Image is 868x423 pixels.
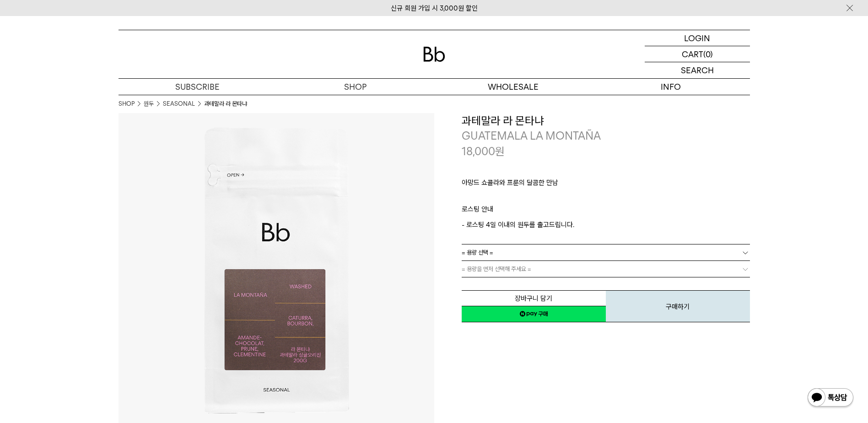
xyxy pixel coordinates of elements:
p: CART [682,46,703,62]
p: INFO [592,79,750,95]
p: (0) [703,46,713,62]
p: ㅤ [462,193,750,204]
a: LOGIN [645,30,750,46]
a: 신규 회원 가입 시 3,000원 할인 [391,4,478,12]
h3: 과테말라 라 몬타냐 [462,113,750,129]
a: SHOP [119,99,135,108]
a: 원두 [144,99,154,108]
p: - 로스팅 4일 이내의 원두를 출고드립니다. [462,219,750,230]
img: 카카오톡 채널 1:1 채팅 버튼 [807,387,854,409]
a: CART (0) [645,46,750,62]
button: 구매하기 [606,290,750,322]
p: 로스팅 안내 [462,204,750,219]
p: LOGIN [684,30,710,46]
li: 과테말라 라 몬타냐 [204,99,247,108]
span: 원 [495,145,505,158]
a: 새창 [462,306,606,322]
a: SHOP [276,79,434,95]
img: 로고 [423,47,445,62]
span: = 용량을 먼저 선택해 주세요 = [462,261,531,277]
p: GUATEMALA LA MONTAÑA [462,128,750,144]
p: WHOLESALE [434,79,592,95]
p: 아망드 쇼콜라와 프룬의 달콤한 만남 [462,177,750,193]
p: SEARCH [681,62,714,78]
span: = 용량 선택 = [462,244,493,260]
a: SUBSCRIBE [119,79,276,95]
p: 18,000 [462,144,505,159]
a: SEASONAL [163,99,195,108]
button: 장바구니 담기 [462,290,606,306]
